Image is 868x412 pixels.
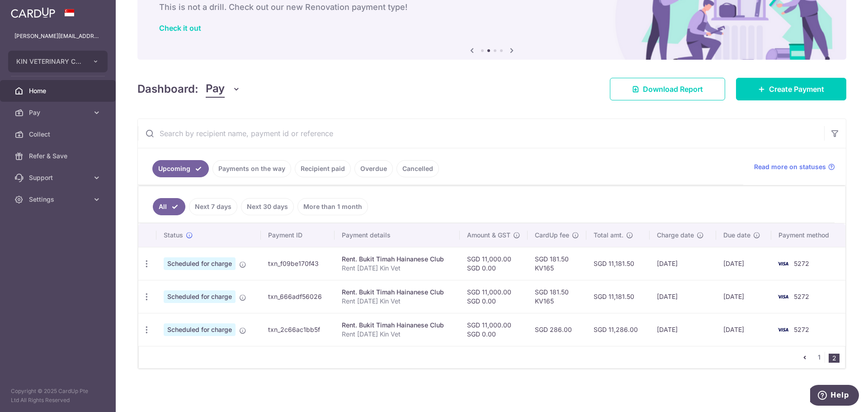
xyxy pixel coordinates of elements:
[769,84,824,95] span: Create Payment
[794,326,809,333] span: 5272
[342,288,453,297] div: Rent. Bukit Timah Hainanese Club
[829,354,840,363] li: 2
[159,24,201,33] a: Check it out
[206,81,225,98] span: Pay
[460,313,528,346] td: SGD 11,000.00 SGD 0.00
[11,7,55,18] img: CardUp
[153,198,185,215] a: All
[528,280,586,313] td: SGD 181.50 KV165
[164,323,236,336] span: Scheduled for charge
[650,247,716,280] td: [DATE]
[810,385,859,407] iframe: Opens a widget where you can find more information
[460,247,528,280] td: SGD 11,000.00 SGD 0.00
[29,130,89,139] span: Collect
[716,313,772,346] td: [DATE]
[586,247,650,280] td: SGD 11,181.50
[29,152,89,161] span: Refer & Save
[528,247,586,280] td: SGD 181.50 KV165
[16,57,83,66] span: KIN VETERINARY CLINIC PTE. LTD.
[610,78,725,100] a: Download Report
[535,231,569,240] span: CardUp fee
[342,321,453,330] div: Rent. Bukit Timah Hainanese Club
[586,313,650,346] td: SGD 11,286.00
[137,81,198,97] h4: Dashboard:
[206,81,241,98] button: Pay
[657,231,694,240] span: Charge date
[164,257,236,270] span: Scheduled for charge
[335,223,460,247] th: Payment details
[650,280,716,313] td: [DATE]
[594,231,623,240] span: Total amt.
[774,291,792,302] img: Bank Card
[794,260,809,267] span: 5272
[354,160,393,177] a: Overdue
[716,280,772,313] td: [DATE]
[241,198,294,215] a: Next 30 days
[794,293,809,300] span: 5272
[164,290,236,303] span: Scheduled for charge
[754,162,835,171] a: Read more on statuses
[261,247,334,280] td: txn_f09be170f43
[138,119,824,148] input: Search by recipient name, payment id or reference
[754,162,826,171] span: Read more on statuses
[14,32,101,41] p: [PERSON_NAME][EMAIL_ADDRESS][DOMAIN_NAME]
[771,223,845,247] th: Payment method
[29,108,89,117] span: Pay
[295,160,351,177] a: Recipient paid
[814,352,825,363] a: 1
[29,173,89,182] span: Support
[152,160,209,177] a: Upcoming
[799,346,845,368] nav: pager
[342,264,453,273] p: Rent [DATE] Kin Vet
[29,195,89,204] span: Settings
[736,78,846,100] a: Create Payment
[723,231,750,240] span: Due date
[261,280,334,313] td: txn_666adf56026
[29,86,89,95] span: Home
[261,313,334,346] td: txn_2c66ac1bb5f
[342,330,453,339] p: Rent [DATE] Kin Vet
[159,2,825,13] h6: This is not a drill. Check out our new Renovation payment type!
[774,324,792,335] img: Bank Card
[342,297,453,306] p: Rent [DATE] Kin Vet
[716,247,772,280] td: [DATE]
[643,84,703,95] span: Download Report
[164,231,183,240] span: Status
[460,280,528,313] td: SGD 11,000.00 SGD 0.00
[586,280,650,313] td: SGD 11,181.50
[396,160,439,177] a: Cancelled
[297,198,368,215] a: More than 1 month
[650,313,716,346] td: [DATE]
[8,51,108,72] button: KIN VETERINARY CLINIC PTE. LTD.
[467,231,510,240] span: Amount & GST
[774,258,792,269] img: Bank Card
[528,313,586,346] td: SGD 286.00
[189,198,237,215] a: Next 7 days
[212,160,291,177] a: Payments on the way
[261,223,334,247] th: Payment ID
[342,255,453,264] div: Rent. Bukit Timah Hainanese Club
